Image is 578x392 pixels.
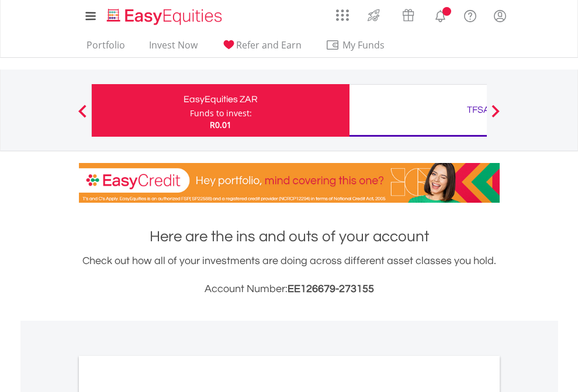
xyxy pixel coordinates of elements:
span: My Funds [326,37,402,53]
span: EE126679-273155 [288,283,374,294]
img: EasyCredit Promotion Banner [79,163,500,203]
button: Next [484,110,507,122]
h1: Here are the ins and outs of your account [79,226,500,247]
a: Portfolio [82,39,130,57]
span: R0.01 [210,119,231,130]
a: Invest Now [144,39,202,57]
a: Refer and Earn [217,39,306,57]
a: FAQ's and Support [455,3,485,26]
img: thrive-v2.svg [364,6,383,25]
img: grid-menu-icon.svg [336,9,349,22]
div: Funds to invest: [190,107,252,119]
a: AppsGrid [328,3,357,22]
a: Notifications [425,3,455,26]
a: Vouchers [391,3,425,25]
img: EasyEquities_Logo.png [105,7,227,26]
div: Check out how all of your investments are doing across different asset classes you hold. [79,253,500,297]
a: Home page [102,3,227,26]
img: vouchers-v2.svg [399,6,418,25]
a: My Profile [485,3,515,29]
div: EasyEquities ZAR [99,91,342,107]
h3: Account Number: [79,281,500,297]
button: Previous [71,110,94,122]
span: Refer and Earn [236,39,302,51]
